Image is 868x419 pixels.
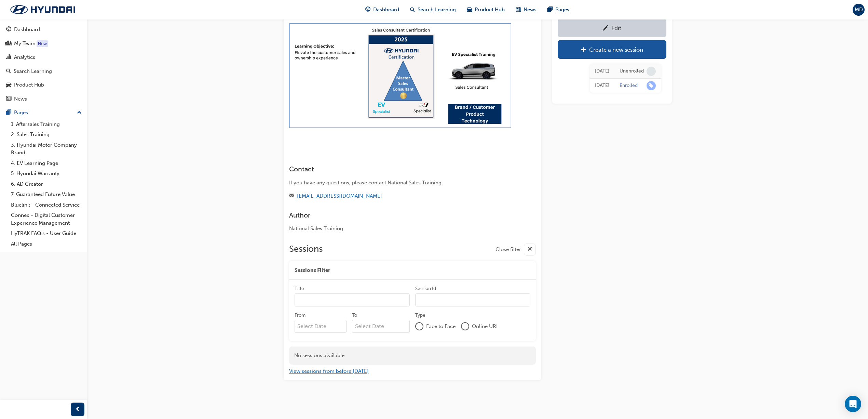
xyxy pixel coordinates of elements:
[365,5,370,14] span: guage-icon
[510,3,542,17] a: news-iconNews
[289,346,536,365] div: No sessions available
[418,6,456,14] span: Search Learning
[405,3,461,17] a: search-iconSearch Learning
[14,81,44,89] div: Product Hub
[410,5,415,14] span: search-icon
[8,210,84,228] a: Connex - Digital Customer Experience Management
[542,3,575,17] a: pages-iconPages
[295,266,330,274] span: Sessions Filter
[6,54,11,61] span: chart-icon
[289,165,511,173] h3: Contact
[8,140,84,158] a: 3. Hyundai Motor Company Brand
[558,18,666,37] a: Edit
[620,82,638,89] div: Enrolled
[555,6,569,14] span: Pages
[8,119,84,130] a: 1. Aftersales Training
[8,228,84,239] a: HyTRAK FAQ's - User Guide
[472,323,499,330] span: Online URL
[415,285,436,292] div: Session Id
[855,6,863,14] span: MD
[461,3,510,17] a: car-iconProduct Hub
[611,25,621,31] div: Edit
[8,179,84,189] a: 6. AD Creator
[558,40,666,59] a: Create a new session
[647,81,656,90] span: learningRecordVerb_ENROLL-icon
[352,320,410,333] input: To
[620,68,644,75] div: Unenrolled
[415,312,425,319] div: Type
[75,405,80,414] span: prev-icon
[8,239,84,249] a: All Pages
[289,367,369,375] button: View sessions from before [DATE]
[467,5,472,14] span: car-icon
[3,23,84,36] a: Dashboard
[475,6,505,14] span: Product Hub
[289,179,511,187] div: If you have any questions, please contact National Sales Training.
[352,312,357,319] div: To
[6,41,11,47] span: people-icon
[14,53,35,61] div: Analytics
[6,82,11,88] span: car-icon
[77,108,82,117] span: up-icon
[14,26,40,34] div: Dashboard
[845,396,861,412] div: Open Intercom Messenger
[3,106,84,119] button: Pages
[297,193,382,199] a: [EMAIL_ADDRESS][DOMAIN_NAME]
[6,68,11,75] span: search-icon
[289,211,511,219] h3: Author
[3,37,84,50] a: My Team
[360,3,405,17] a: guage-iconDashboard
[3,51,84,64] a: Analytics
[8,158,84,169] a: 4. EV Learning Page
[547,5,553,14] span: pages-icon
[496,244,536,256] button: Close filter
[581,47,586,54] span: plus-icon
[589,46,643,53] div: Create a new session
[6,27,11,33] span: guage-icon
[8,129,84,140] a: 2. Sales Training
[14,40,36,48] div: My Team
[14,67,52,75] div: Search Learning
[603,25,609,32] span: pencil-icon
[516,5,521,14] span: news-icon
[289,225,511,233] div: National Sales Training
[595,82,609,90] div: Fri Jul 11 2025 13:04:02 GMT+1000 (Australian Eastern Standard Time)
[6,110,11,116] span: pages-icon
[595,67,609,75] div: Fri Jul 11 2025 13:05:25 GMT+1000 (Australian Eastern Standard Time)
[295,285,304,292] div: Title
[37,40,48,47] div: Tooltip anchor
[8,189,84,200] a: 7. Guaranteed Future Value
[647,67,656,76] span: learningRecordVerb_NONE-icon
[426,323,456,330] span: Face to Face
[496,246,521,253] span: Close filter
[524,6,537,14] span: News
[8,200,84,210] a: Bluelink - Connected Service
[14,95,27,103] div: News
[527,245,532,254] span: cross-icon
[8,168,84,179] a: 5. Hyundai Warranty
[289,244,323,256] h2: Sessions
[3,65,84,78] a: Search Learning
[415,293,530,306] input: Session Id
[295,320,347,333] input: From
[373,6,399,14] span: Dashboard
[289,192,511,200] div: Email
[3,79,84,91] a: Product Hub
[289,193,294,199] span: email-icon
[3,22,84,106] button: DashboardMy TeamAnalyticsSearch LearningProduct HubNews
[3,2,82,17] img: Trak
[14,109,28,117] div: Pages
[3,93,84,105] a: News
[6,96,11,102] span: news-icon
[295,293,410,306] input: Title
[295,312,306,319] div: From
[853,4,865,16] button: MD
